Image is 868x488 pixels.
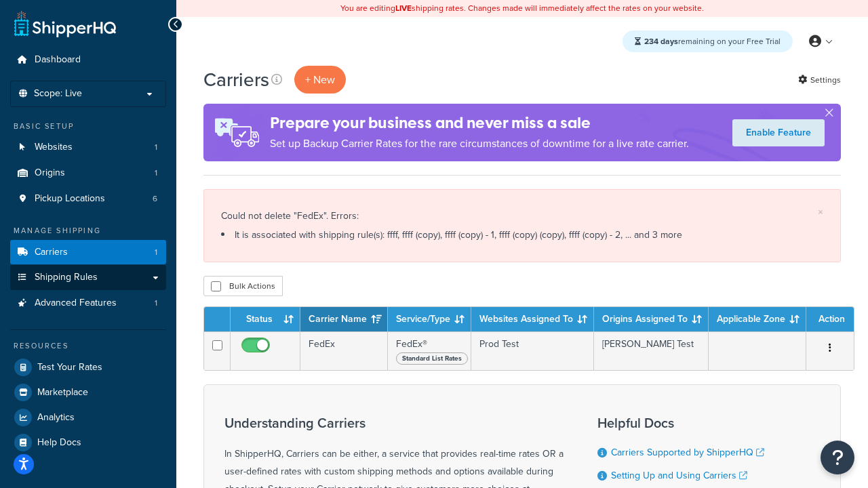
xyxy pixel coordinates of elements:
a: Marketplace [10,380,166,405]
a: Setting Up and Using Carriers [611,468,747,483]
td: FedEx [300,331,388,370]
span: 1 [155,298,157,309]
span: Dashboard [35,54,81,66]
span: Help Docs [37,437,81,449]
a: Help Docs [10,430,166,455]
th: Carrier Name: activate to sort column ascending [300,307,388,331]
li: Websites [10,135,166,160]
span: Websites [35,142,73,153]
div: Basic Setup [10,121,166,132]
td: Prod Test [471,331,594,370]
li: Origins [10,161,166,186]
th: Action [806,307,854,331]
a: Shipping Rules [10,265,166,290]
a: Carriers 1 [10,240,166,265]
li: Carriers [10,240,166,265]
span: Advanced Features [35,298,117,309]
span: 1 [155,247,157,258]
li: It is associated with shipping rule(s): ffff, ffff (copy), ffff (copy) - 1, ffff (copy) (copy), f... [221,226,823,245]
button: + New [294,66,346,94]
span: Marketplace [37,387,88,399]
div: remaining on your Free Trial [623,30,793,52]
a: Origins 1 [10,161,166,186]
th: Websites Assigned To: activate to sort column ascending [471,307,594,331]
strong: 234 days [644,35,678,47]
button: Bulk Actions [203,276,283,296]
h1: Carriers [203,66,269,93]
div: Manage Shipping [10,225,166,237]
h3: Understanding Carriers [224,415,564,430]
b: LIVE [395,2,412,14]
button: Open Resource Center [821,441,854,474]
a: Pickup Locations 6 [10,186,166,211]
h3: Helpful Docs [597,415,774,430]
li: Advanced Features [10,291,166,316]
span: Test Your Rates [37,362,102,373]
span: Scope: Live [34,88,82,100]
a: Analytics [10,405,166,430]
th: Status: activate to sort column ascending [231,307,300,331]
a: Carriers Supported by ShipperHQ [611,445,764,460]
a: Advanced Features 1 [10,291,166,316]
span: 6 [153,193,157,205]
td: FedEx® [388,331,471,370]
span: 1 [155,167,157,179]
span: Shipping Rules [35,272,98,283]
span: Carriers [35,247,68,258]
a: ShipperHQ Home [14,10,116,37]
a: Settings [798,70,841,89]
a: Test Your Rates [10,355,166,380]
li: Pickup Locations [10,186,166,211]
a: × [818,207,823,218]
a: Dashboard [10,47,166,73]
a: Enable Feature [732,119,825,146]
td: [PERSON_NAME] Test [594,331,709,370]
span: 1 [155,142,157,153]
th: Applicable Zone: activate to sort column ascending [709,307,806,331]
p: Set up Backup Carrier Rates for the rare circumstances of downtime for a live rate carrier. [270,134,689,153]
th: Service/Type: activate to sort column ascending [388,307,471,331]
span: Standard List Rates [396,352,468,365]
th: Origins Assigned To: activate to sort column ascending [594,307,709,331]
img: ad-rules-rateshop-fe6ec290ccb7230408bd80ed9643f0289d75e0ffd9eb532fc0e269fcd187b520.png [203,104,270,161]
h4: Prepare your business and never miss a sale [270,112,689,134]
a: Websites 1 [10,135,166,160]
span: Origins [35,167,65,179]
div: Resources [10,340,166,352]
div: Could not delete "FedEx". Errors: [221,207,823,245]
span: Pickup Locations [35,193,105,205]
span: Analytics [37,412,75,424]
